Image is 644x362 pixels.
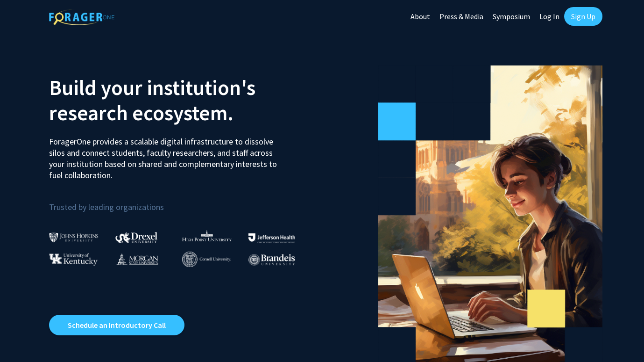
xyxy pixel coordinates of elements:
[248,233,295,242] img: Thomas Jefferson University
[564,7,602,26] a: Sign Up
[49,9,114,25] img: ForagerOne Logo
[49,75,315,125] h2: Build your institution's research ecosystem.
[49,188,315,214] p: Trusted by leading organizations
[49,129,283,181] p: ForagerOne provides a scalable digital infrastructure to dissolve silos and connect students, fac...
[7,320,40,355] iframe: Chat
[248,254,295,266] img: Brandeis University
[182,252,231,267] img: Cornell University
[49,253,98,266] img: University of Kentucky
[115,232,157,243] img: Drexel University
[49,315,184,335] a: Opens in a new tab
[182,230,232,241] img: High Point University
[115,253,158,265] img: Morgan State University
[49,232,99,242] img: Johns Hopkins University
